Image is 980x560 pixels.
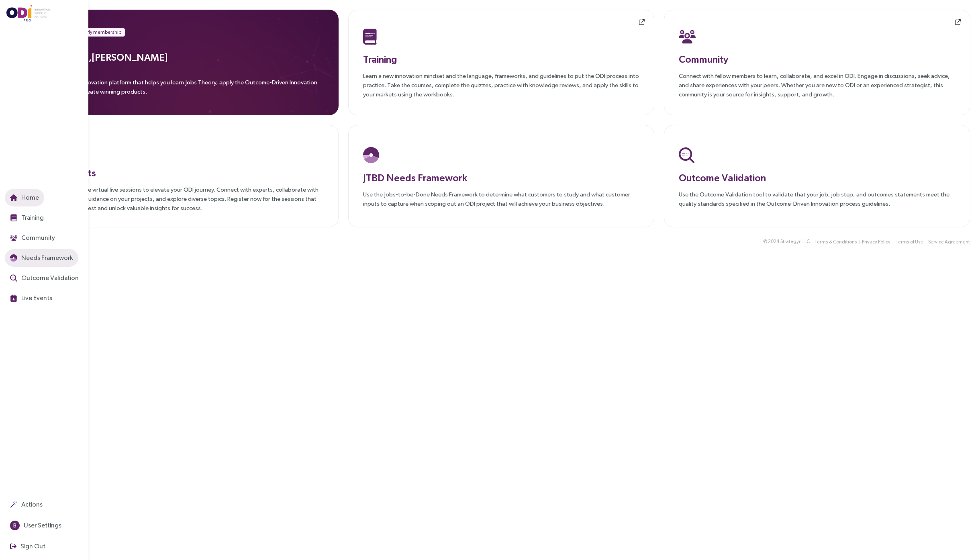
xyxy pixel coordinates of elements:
[20,499,43,509] span: Actions
[22,520,61,530] span: User Settings
[10,274,17,282] img: Outcome Validation
[363,52,640,66] h3: Training
[5,249,78,267] button: Needs Framework
[10,501,17,508] img: Actions
[895,238,923,246] span: Terms of Use
[10,214,17,221] img: Training
[79,28,121,36] span: Yearly membership
[5,189,44,206] button: Home
[47,185,324,213] p: Join our exclusive virtual live sessions to elevate your ODI journey. Connect with experts, colla...
[780,238,810,245] span: Strategyn LLC
[679,52,955,66] h3: Community
[363,190,640,208] p: Use the Jobs-to-be-Done Needs Framework to determine what customers to study and what customer in...
[862,238,891,246] button: Privacy Policy
[363,170,640,185] h3: JTBD Needs Framework
[20,253,73,263] span: Needs Framework
[363,147,379,163] img: JTBD Needs Platform
[5,538,51,555] button: Sign Out
[5,517,67,534] button: BUser Settings
[20,192,39,202] span: Home
[928,238,970,246] span: Service Agreement
[895,238,924,246] button: Terms of Use
[20,273,79,283] span: Outcome Validation
[10,294,17,302] img: Live Events
[13,521,16,530] span: B
[47,50,324,64] h3: Welcome, [PERSON_NAME]
[5,496,48,513] button: Actions
[20,293,52,303] span: Live Events
[6,5,51,22] img: ODIpro
[679,71,955,99] p: Connect with fellow members to learn, collaborate, and excel in ODI. Engage in discussions, seek ...
[5,269,84,287] button: Outcome Validation
[679,29,696,45] img: Community
[20,233,55,243] span: Community
[363,71,640,99] p: Learn a new innovation mindset and the language, frameworks, and guidelines to put the ODI proces...
[763,237,811,246] div: © 2024 .
[928,238,970,246] button: Service Agreement
[679,147,694,163] img: Outcome Validation
[679,170,955,185] h3: Outcome Validation
[19,541,45,551] span: Sign Out
[5,209,49,227] button: Training
[363,29,377,45] img: Training
[10,234,17,241] img: Community
[10,254,17,262] img: JTBD Needs Framework
[20,213,44,223] span: Training
[814,238,857,246] button: Terms & Conditions
[780,237,810,246] button: Strategyn LLC
[814,238,857,246] span: Terms & Conditions
[862,238,890,246] span: Privacy Policy
[47,78,324,101] p: ODIpro is an innovation platform that helps you learn Jobs Theory, apply the Outcome-Driven Innov...
[47,166,324,180] h3: Live Events
[679,190,955,208] p: Use the Outcome Validation tool to validate that your job, job step, and outcomes statements meet...
[5,289,57,307] button: Live Events
[5,229,60,247] button: Community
